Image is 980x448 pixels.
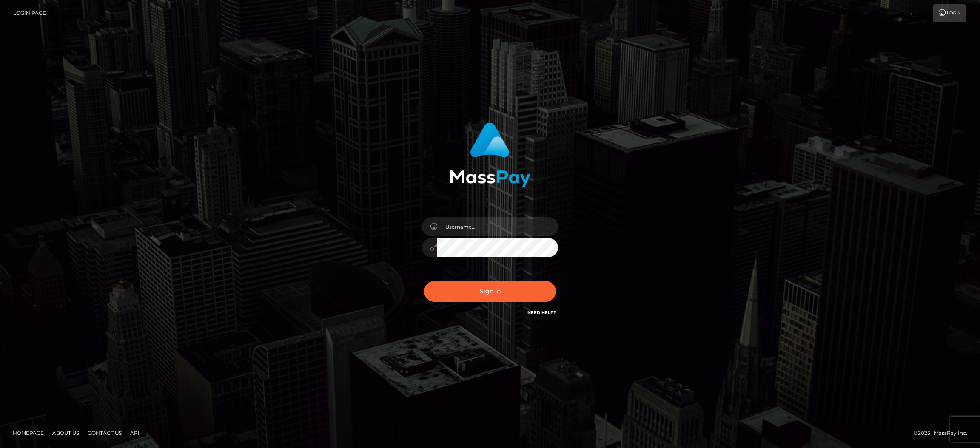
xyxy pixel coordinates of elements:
a: About Us [49,426,83,439]
input: Username... [437,217,558,236]
a: Contact Us [84,426,125,439]
a: Login [933,4,966,22]
img: MassPay Login [450,122,530,187]
button: Sign in [424,281,556,302]
a: API [127,426,143,439]
a: Need Help? [527,310,556,315]
a: Homepage [9,426,47,439]
a: Login Page [13,4,46,22]
div: © 2025 , MassPay Inc. [914,428,974,438]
